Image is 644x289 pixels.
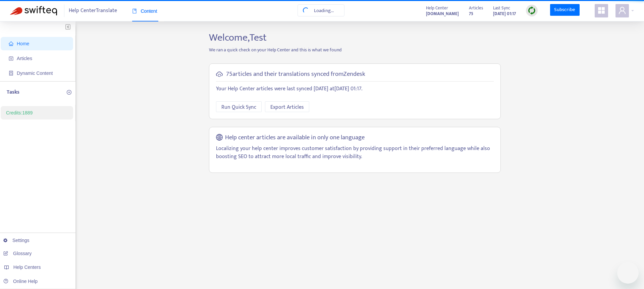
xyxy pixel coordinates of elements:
[618,6,626,14] span: user
[67,90,71,95] span: plus-circle
[550,4,580,16] a: Subscribe
[216,71,223,78] span: cloud-sync
[493,10,516,17] strong: [DATE] 01:17
[9,56,13,61] span: account-book
[13,264,41,270] span: Help Centers
[3,279,38,284] a: Online Help
[270,103,304,111] span: Export Articles
[10,6,57,15] img: Swifteq
[597,6,605,14] span: appstore
[9,41,13,46] span: home
[132,8,157,14] span: Content
[225,134,365,142] h5: Help center articles are available in only one language
[617,262,639,284] iframe: Button to launch messaging window
[6,110,33,115] a: Credits:1889
[132,9,137,13] span: book
[265,101,309,112] button: Export Articles
[3,238,30,243] a: Settings
[17,56,32,61] span: Articles
[221,103,256,111] span: Run Quick Sync
[17,70,53,76] span: Dynamic Content
[493,4,510,12] span: Last Sync
[216,85,494,93] p: Your Help Center articles were last synced [DATE] at [DATE] 01:17 .
[9,71,13,76] span: container
[216,134,223,142] span: global
[17,41,29,46] span: Home
[469,4,483,12] span: Articles
[469,10,473,17] strong: 75
[528,6,536,15] img: sync.dc5367851b00ba804db3.png
[216,101,262,112] button: Run Quick Sync
[209,29,267,46] span: Welcome, Test
[426,4,448,12] span: Help Center
[216,145,494,161] p: Localizing your help center improves customer satisfaction by providing support in their preferre...
[426,10,459,17] a: [DOMAIN_NAME]
[3,251,32,256] a: Glossary
[69,4,117,17] span: Help Center Translate
[226,70,365,78] h5: 75 articles and their translations synced from Zendesk
[7,88,19,96] p: Tasks
[204,46,506,53] p: We ran a quick check on your Help Center and this is what we found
